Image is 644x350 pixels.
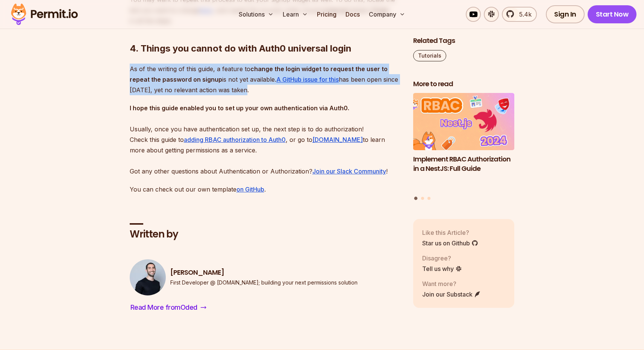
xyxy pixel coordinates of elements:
h2: Related Tags [413,36,515,46]
a: Start Now [588,5,637,23]
h2: More to read [413,79,515,89]
h2: Written by [130,228,401,241]
img: Permit logo [8,2,81,27]
a: Join our Substack [422,290,481,299]
p: You can check out our own template . [130,184,401,195]
li: 1 of 3 [413,93,515,192]
button: Go to slide 3 [427,197,430,200]
button: Solutions [236,7,277,22]
img: Oded Ben David [130,259,166,295]
div: Posts [413,93,515,201]
p: Like this Article? [422,228,478,237]
a: Join our Slack Community [312,167,386,175]
a: Read More fromOded [130,301,207,313]
p: Disagree? [422,254,462,263]
a: Tell us why [422,264,462,273]
a: on GitHub [236,186,264,193]
p: Want more? [422,279,481,288]
button: Go to slide 2 [421,197,424,200]
h3: [PERSON_NAME] [170,268,358,277]
a: [DOMAIN_NAME] [312,136,363,143]
h2: 4. Things you cannot do with Auth0 universal login [130,12,401,55]
h3: Implement RBAC Authorization in a NestJS: Full Guide [413,155,515,173]
a: A GitHub issue for this [276,76,339,83]
button: Go to slide 1 [414,197,418,200]
button: Company [366,7,408,22]
img: Implement RBAC Authorization in a NestJS: Full Guide [413,93,515,151]
a: adding RBAC authorization to Auth0 [184,136,286,143]
strong: change the login widget to request the user to repeat the password on signup [130,65,388,83]
strong: I hope this guide enabled you to set up your own authentication via Auth0. [130,104,349,112]
a: 5.4k [502,7,537,22]
span: Read More from Oded [130,302,197,313]
a: Pricing [314,7,339,22]
a: Tutorials [413,50,446,61]
a: Star us on Github [422,239,478,248]
p: As of the writing of this guide, a feature to is not yet available. has been open since [DATE], y... [130,64,401,95]
a: Implement RBAC Authorization in a NestJS: Full GuideImplement RBAC Authorization in a NestJS: Ful... [413,93,515,192]
p: Usually, once you have authentication set up, the next step is to do authorization! Check this gu... [130,103,401,177]
p: First Developer @ [DOMAIN_NAME]; building your next permissions solution [170,279,358,286]
button: Learn [280,7,311,22]
a: Docs [342,7,363,22]
a: Sign In [546,5,585,23]
span: 5.4k [515,10,532,19]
